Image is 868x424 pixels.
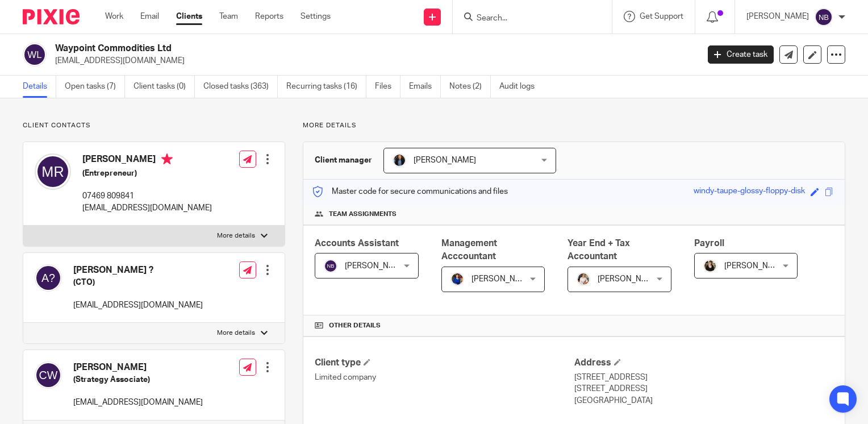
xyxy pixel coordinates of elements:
[301,11,331,22] a: Settings
[567,239,630,261] span: Year End + Tax Accountant
[724,262,787,270] span: [PERSON_NAME]
[475,14,578,24] input: Search
[574,395,833,406] p: [GEOGRAPHIC_DATA]
[55,55,691,66] p: [EMAIL_ADDRESS][DOMAIN_NAME]
[55,43,564,55] h2: Waypoint Commodities Ltd
[577,272,590,286] img: Kayleigh%20Henson.jpeg
[409,76,441,98] a: Emails
[35,361,62,389] img: svg%3E
[73,361,203,373] h4: [PERSON_NAME]
[441,239,497,261] span: Management Acccountant
[449,76,491,98] a: Notes (2)
[315,239,399,248] span: Accounts Assistant
[286,76,366,98] a: Recurring tasks (16)
[393,153,406,167] img: martin-hickman.jpg
[73,374,203,385] h5: (Strategy Associate)
[73,397,203,408] p: [EMAIL_ADDRESS][DOMAIN_NAME]
[82,190,212,202] p: 07469 809841
[73,300,203,311] p: [EMAIL_ADDRESS][DOMAIN_NAME]
[161,153,173,165] i: Primary
[23,121,285,130] p: Client contacts
[708,45,774,64] a: Create task
[303,121,845,130] p: More details
[746,11,809,22] p: [PERSON_NAME]
[499,76,543,98] a: Audit logs
[82,168,212,179] h5: (Entrepreneur)
[73,264,203,276] h4: [PERSON_NAME] ?
[574,372,833,383] p: [STREET_ADDRESS]
[105,11,123,22] a: Work
[219,11,238,22] a: Team
[815,8,833,26] img: svg%3E
[703,259,717,273] img: Helen%20Campbell.jpeg
[82,153,212,168] h4: [PERSON_NAME]
[176,11,202,22] a: Clients
[23,43,47,66] img: svg%3E
[450,272,464,286] img: Nicole.jpeg
[329,210,397,219] span: Team assignments
[73,277,203,288] h5: (CTO)
[574,357,833,369] h4: Address
[694,185,805,198] div: windy-taupe-glossy-floppy-disk
[315,357,574,369] h4: Client type
[315,155,372,166] h3: Client manager
[35,264,62,292] img: %3E %3Ctext x='21' fill='%23ffffff' font-family='aktiv-grotesk,-apple-system,BlinkMacSystemFont,S...
[65,76,125,98] a: Open tasks (7)
[694,239,724,248] span: Payroll
[23,9,80,24] img: Pixie
[23,76,56,98] a: Details
[574,383,833,394] p: [STREET_ADDRESS]
[329,321,381,330] span: Other details
[35,153,71,190] img: svg%3E
[315,372,574,383] p: Limited company
[345,262,407,270] span: [PERSON_NAME]
[82,202,212,214] p: [EMAIL_ADDRESS][DOMAIN_NAME]
[414,156,476,164] span: [PERSON_NAME]
[217,329,255,338] p: More details
[312,186,508,197] p: Master code for secure communications and files
[598,275,660,283] span: [PERSON_NAME]
[375,76,400,98] a: Files
[133,76,195,98] a: Client tasks (0)
[140,11,159,22] a: Email
[255,11,283,22] a: Reports
[640,13,683,20] span: Get Support
[471,275,534,283] span: [PERSON_NAME]
[324,259,337,273] img: svg%3E
[203,76,278,98] a: Closed tasks (363)
[217,231,255,240] p: More details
